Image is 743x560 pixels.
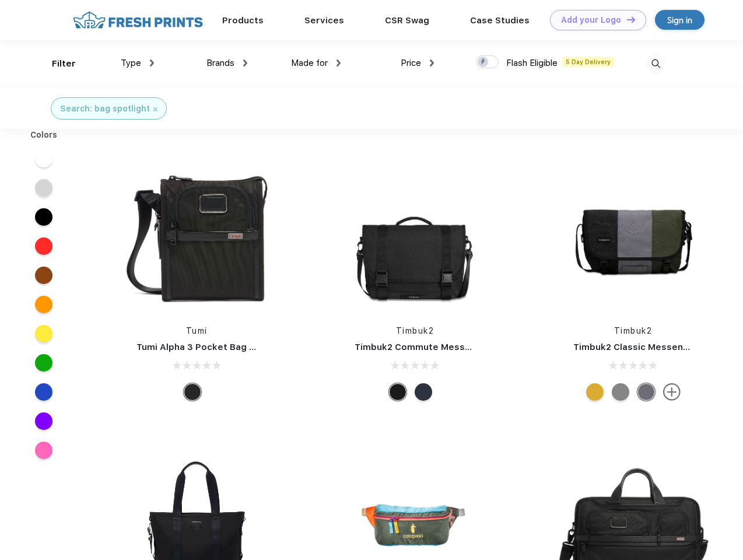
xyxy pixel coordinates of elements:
span: Price [401,58,421,68]
img: DT [627,16,635,23]
a: Timbuk2 [396,326,434,335]
img: func=resize&h=266 [337,158,492,313]
img: dropdown.png [150,60,154,66]
a: Tumi Alpha 3 Pocket Bag Small [136,342,273,352]
div: Add your Logo [561,15,621,25]
div: Filter [52,57,76,71]
img: more.svg [663,383,681,401]
div: Eco Nautical [415,383,432,401]
div: Sign in [667,13,692,27]
img: dropdown.png [430,60,434,66]
span: Flash Eligible [506,58,558,68]
span: Made for [291,58,328,68]
img: desktop_search.svg [646,54,665,73]
div: Colors [22,129,66,141]
a: Sign in [655,10,705,30]
img: dropdown.png [243,60,247,66]
span: Type [121,58,141,68]
img: fo%20logo%202.webp [69,10,206,30]
a: Timbuk2 Classic Messenger Bag [573,342,718,352]
span: Brands [206,58,234,68]
a: Timbuk2 [614,326,653,335]
span: 5 Day Delivery [562,57,614,67]
div: Eco Army Pop [637,383,655,401]
a: Products [222,15,264,26]
div: Black [184,383,201,401]
div: Eco Gunmetal [612,383,629,401]
a: Timbuk2 Commute Messenger Bag [355,342,511,352]
div: Eco Amber [586,383,604,401]
div: Eco Black [389,383,406,401]
img: dropdown.png [337,60,341,66]
div: Search: bag spotlight [60,103,150,115]
img: func=resize&h=266 [556,158,711,313]
img: filter_cancel.svg [153,107,157,111]
img: func=resize&h=266 [119,158,274,313]
a: Tumi [186,326,208,335]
